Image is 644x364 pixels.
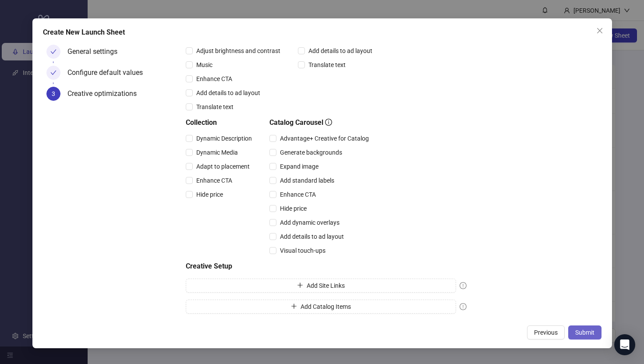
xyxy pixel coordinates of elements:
[193,74,236,84] span: Enhance CTA
[575,329,594,336] span: Submit
[193,102,237,112] span: Translate text
[527,325,565,339] button: Previous
[193,88,264,98] span: Add details to ad layout
[193,148,241,157] span: Dynamic Media
[325,119,332,126] span: info-circle
[301,303,351,310] span: Add Catalog Items
[50,70,57,76] span: check
[297,282,303,288] span: plus
[193,176,236,185] span: Enhance CTA
[67,66,150,80] div: Configure default values
[276,190,319,199] span: Enhance CTA
[460,303,467,310] span: exclamation-circle
[67,45,124,59] div: General settings
[568,325,602,339] button: Submit
[534,329,558,336] span: Previous
[291,303,297,309] span: plus
[52,90,55,97] span: 3
[276,246,329,255] span: Visual touch-ups
[50,49,57,55] span: check
[305,60,349,70] span: Translate text
[193,162,253,171] span: Adapt to placement
[186,117,255,128] h5: Collection
[186,261,467,272] h5: Creative Setup
[67,87,144,101] div: Creative optimizations
[186,279,456,293] button: Add Site Links
[307,282,345,289] span: Add Site Links
[276,204,310,213] span: Hide price
[276,148,346,157] span: Generate backgrounds
[186,300,456,314] button: Add Catalog Items
[596,27,603,34] span: close
[193,190,226,199] span: Hide price
[276,162,322,171] span: Expand image
[276,218,343,227] span: Add dynamic overlays
[305,46,376,56] span: Add details to ad layout
[193,134,255,143] span: Dynamic Description
[614,334,635,355] div: Open Intercom Messenger
[276,176,338,185] span: Add standard labels
[593,24,607,38] button: Close
[269,117,372,128] h5: Catalog Carousel
[193,60,216,70] span: Music
[193,46,284,56] span: Adjust brightness and contrast
[43,27,602,38] div: Create New Launch Sheet
[276,134,372,143] span: Advantage+ Creative for Catalog
[276,232,347,241] span: Add details to ad layout
[460,282,467,289] span: exclamation-circle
